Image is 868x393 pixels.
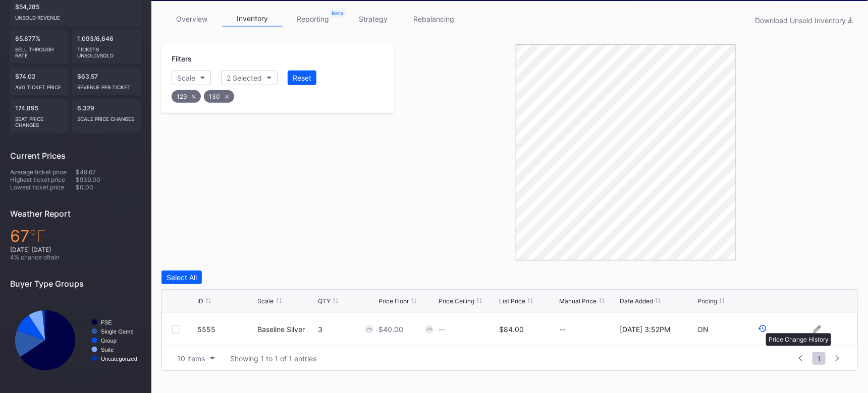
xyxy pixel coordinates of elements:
div: 85.877% [10,30,68,63]
div: Pricing [697,297,717,305]
div: Unsold Revenue [15,11,136,21]
text: Uncategorized [101,356,137,362]
div: Baseline Silver [258,325,305,334]
div: Average ticket price [10,168,76,176]
div: $74.02 [10,68,68,95]
div: List Price [499,297,525,305]
div: $49.67 [76,168,141,176]
div: 4 % chance of rain [10,253,141,261]
div: 6,329 [72,99,141,133]
button: 2 Selected [221,71,278,85]
div: Revenue per ticket [77,80,136,90]
div: Highest ticket price [10,176,76,183]
button: 10 items [172,352,220,365]
div: QTY [318,297,331,305]
svg: Chart title [10,296,141,384]
div: Lowest ticket price [10,183,76,191]
div: Filters [172,54,384,63]
a: inventory [222,11,283,27]
div: -- [439,325,445,334]
button: Reset [288,71,316,85]
div: scale price changes [77,112,136,122]
div: 2 Selected [227,74,262,82]
text: Suite [101,347,114,353]
button: Select All [161,271,202,284]
div: Select All [167,273,197,282]
div: $63.57 [72,68,141,95]
div: $40.00 [378,325,403,334]
div: 10 items [177,354,205,363]
div: Weather Report [10,209,141,219]
text: Group [101,338,117,344]
div: 129 [172,90,201,103]
div: 67 [10,226,141,246]
div: Buyer Type Groups [10,279,141,289]
div: ON [697,325,709,334]
div: 174,895 [10,99,68,133]
span: ℉ [29,226,46,246]
button: Scale [172,71,211,85]
div: Manual Price [560,297,597,305]
div: Download Unsold Inventory [755,16,853,25]
div: Avg ticket price [15,80,63,90]
div: Showing 1 to 1 of 1 entries [230,354,316,363]
div: $84.00 [499,325,524,334]
a: reporting [283,11,343,27]
div: Reset [293,74,311,82]
div: 1,093/6,646 [72,30,141,63]
text: Single Game [101,329,134,335]
text: FSE [101,319,112,325]
div: Scale [177,74,195,82]
a: rebalancing [404,11,464,27]
div: Tickets Unsold/Sold [77,42,136,58]
span: 1 [812,352,826,365]
div: [DATE] 3:52PM [620,325,670,334]
div: Current Prices [10,151,141,161]
div: Price Floor [378,297,409,305]
a: overview [161,11,222,27]
a: strategy [343,11,404,27]
div: Sell Through Rate [15,42,63,58]
button: Download Unsold Inventory [750,14,858,27]
div: seat price changes [15,112,63,128]
div: $939.00 [76,176,141,183]
div: Scale [258,297,274,305]
div: [DATE] [DATE] [10,246,141,253]
div: 3 [318,325,376,334]
div: ID [197,297,203,305]
div: 130 [204,90,234,103]
div: Price Ceiling [439,297,474,305]
div: $0.00 [76,183,141,191]
div: 5555 [197,325,255,334]
div: -- [560,325,618,334]
div: Date Added [620,297,653,305]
